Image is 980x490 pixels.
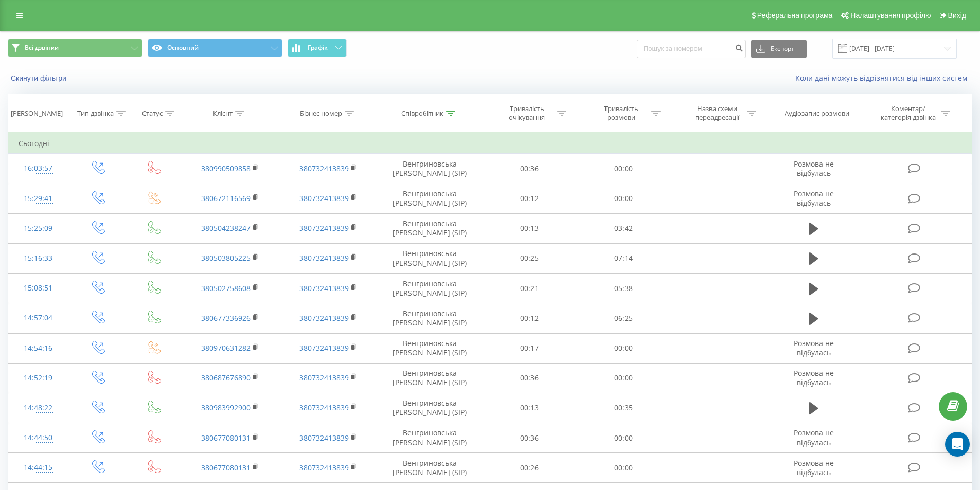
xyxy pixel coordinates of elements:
[299,253,349,263] a: 380732413839
[794,368,834,387] span: Розмова не відбулась
[594,104,649,122] div: Тривалість розмови
[19,458,58,478] div: 14:44:15
[8,39,142,57] button: Всі дзвінки
[19,158,58,178] div: 16:03:57
[483,333,577,363] td: 00:17
[377,184,483,213] td: Венгриновська [PERSON_NAME] (SIP)
[300,109,342,118] div: Бізнес номер
[213,109,233,118] div: Клієнт
[878,104,938,122] div: Коментар/категорія дзвінка
[794,338,834,357] span: Розмова не відбулась
[794,428,834,447] span: Розмова не відбулась
[401,109,443,118] div: Співробітник
[299,463,349,473] a: 380732413839
[689,104,744,122] div: Назва схеми переадресації
[577,333,671,363] td: 00:00
[483,423,577,453] td: 00:36
[201,433,251,443] a: 380677080131
[201,223,251,233] a: 380504238247
[577,453,671,483] td: 00:00
[142,109,163,118] div: Статус
[483,274,577,303] td: 00:21
[299,343,349,353] a: 380732413839
[483,243,577,273] td: 00:25
[948,11,966,20] span: Вихід
[377,243,483,273] td: Венгриновська [PERSON_NAME] (SIP)
[794,458,834,477] span: Розмова не відбулась
[377,213,483,243] td: Венгриновська [PERSON_NAME] (SIP)
[299,193,349,203] a: 380732413839
[19,368,58,388] div: 14:52:19
[25,44,59,52] span: Всі дзвінки
[299,164,349,173] a: 380732413839
[201,193,251,203] a: 380672116569
[483,184,577,213] td: 00:12
[299,223,349,233] a: 380732413839
[751,40,807,58] button: Експорт
[483,453,577,483] td: 00:26
[19,308,58,328] div: 14:57:04
[377,154,483,184] td: Венгриновська [PERSON_NAME] (SIP)
[483,213,577,243] td: 00:13
[785,109,849,118] div: Аудіозапис розмови
[577,393,671,423] td: 00:35
[794,159,834,178] span: Розмова не відбулась
[8,133,972,154] td: Сьогодні
[308,44,328,51] span: Графік
[299,403,349,412] a: 380732413839
[201,164,251,173] a: 380990509858
[757,11,833,20] span: Реферальна програма
[500,104,555,122] div: Тривалість очікування
[577,243,671,273] td: 07:14
[377,453,483,483] td: Венгриновська [PERSON_NAME] (SIP)
[577,363,671,393] td: 00:00
[577,303,671,333] td: 06:25
[377,333,483,363] td: Венгриновська [PERSON_NAME] (SIP)
[299,373,349,383] a: 380732413839
[577,423,671,453] td: 00:00
[201,343,251,353] a: 380970631282
[945,432,970,457] div: Open Intercom Messenger
[377,423,483,453] td: Венгриновська [PERSON_NAME] (SIP)
[11,109,63,118] div: [PERSON_NAME]
[201,283,251,293] a: 380502758608
[299,313,349,323] a: 380732413839
[19,219,58,239] div: 15:25:09
[19,398,58,418] div: 14:48:22
[19,189,58,209] div: 15:29:41
[148,39,282,57] button: Основний
[483,363,577,393] td: 00:36
[377,363,483,393] td: Венгриновська [PERSON_NAME] (SIP)
[19,248,58,268] div: 15:16:33
[288,39,347,57] button: Графік
[299,433,349,443] a: 380732413839
[19,278,58,298] div: 15:08:51
[377,393,483,423] td: Венгриновська [PERSON_NAME] (SIP)
[201,463,251,473] a: 380677080131
[201,403,251,412] a: 380983992900
[201,313,251,323] a: 380677336926
[19,338,58,358] div: 14:54:16
[577,154,671,184] td: 00:00
[483,393,577,423] td: 00:13
[377,274,483,303] td: Венгриновська [PERSON_NAME] (SIP)
[483,154,577,184] td: 00:36
[795,73,972,83] a: Коли дані можуть відрізнятися вiд інших систем
[19,428,58,448] div: 14:44:50
[201,253,251,263] a: 380503805225
[483,303,577,333] td: 00:12
[637,40,746,58] input: Пошук за номером
[577,274,671,303] td: 05:38
[577,213,671,243] td: 03:42
[794,189,834,208] span: Розмова не відбулась
[850,11,931,20] span: Налаштування профілю
[577,184,671,213] td: 00:00
[201,373,251,383] a: 380687676890
[77,109,114,118] div: Тип дзвінка
[299,283,349,293] a: 380732413839
[377,303,483,333] td: Венгриновська [PERSON_NAME] (SIP)
[8,74,72,83] button: Скинути фільтри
